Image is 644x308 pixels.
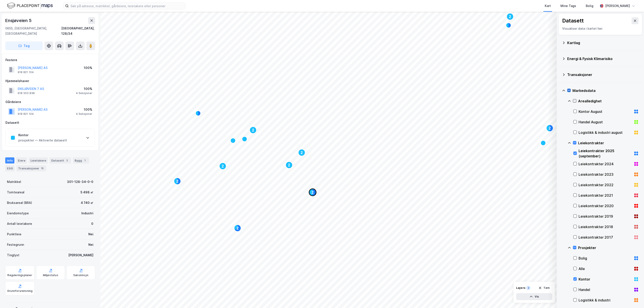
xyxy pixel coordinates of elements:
[18,91,35,95] div: 918 503 838
[18,71,34,74] div: 918 821 104
[7,179,21,184] div: Matrikkel
[579,277,632,282] div: Kontor
[252,128,254,132] text: 2
[5,17,33,24] div: Ensjøveien 5
[83,158,87,163] div: 1
[81,200,93,205] div: 4 740 ㎡
[579,172,632,177] div: Leiekontrakter 2023
[43,274,58,277] div: Miljøstatus
[16,157,27,163] div: Eiere
[195,111,201,116] div: Map marker
[222,164,224,168] text: 2
[567,56,639,61] div: Energi & Fysisk Klimarisiko
[18,138,67,143] div: prosjekter — Aktiverte datasett
[18,112,34,116] div: 918 821 104
[65,158,69,163] div: 2
[5,41,43,50] button: Tag
[73,157,89,163] div: Bygg
[579,235,632,240] div: Leiekontrakter 2017
[7,242,24,247] div: Festegrunn
[7,289,33,293] div: Grunnforurensning
[176,179,178,183] text: 2
[16,165,46,171] div: Transaksjoner
[5,157,14,163] div: Info
[309,189,316,196] div: Map marker
[242,136,247,142] div: Map marker
[605,3,630,9] div: [PERSON_NAME]
[579,130,632,135] div: Logistikk & industri august
[5,26,61,36] div: 0655, [GEOGRAPHIC_DATA], [GEOGRAPHIC_DATA]
[5,99,95,105] div: Gårdeiere
[288,163,290,167] text: 2
[8,274,32,277] div: Reguleringsplaner
[579,298,632,303] div: Logistikk & industri
[579,119,632,125] div: Handel August
[526,286,531,290] div: 2
[579,256,632,261] div: Bolig
[579,161,632,167] div: Leiekontrakter 2024
[567,72,639,77] div: Transaksjoner
[76,86,92,91] div: 100%
[549,126,551,130] text: 2
[507,13,514,20] div: Map marker
[7,253,19,258] div: Tinglyst
[579,224,632,229] div: Leiekontrakter 2018
[541,140,546,146] div: Map marker
[286,162,293,169] div: Map marker
[579,287,632,292] div: Handel
[80,190,93,195] div: 5 498 ㎡
[76,112,92,116] div: 4 Seksjoner
[5,78,95,84] div: Hjemmelshaver
[61,26,95,36] div: [GEOGRAPHIC_DATA], 128/34
[67,179,93,184] div: 301-128-34-0-0
[298,149,305,156] div: Map marker
[516,293,552,300] button: Vis
[81,211,93,216] div: Industri
[84,65,92,71] div: 100%
[40,166,45,170] div: 15
[546,125,553,132] div: Map marker
[579,214,632,219] div: Leiekontrakter 2019
[579,193,632,198] div: Leiekontrakter 2021
[7,221,32,226] div: Antall leietakere
[18,132,67,138] div: Kontor
[88,232,93,237] div: Nei
[7,232,21,237] div: Punktleie
[586,3,593,9] div: Bolig
[622,287,644,308] div: Kontrollprogram for chat
[579,148,632,159] div: Leiekontrakter 2025 (september)
[579,266,632,271] div: Alle
[578,245,639,250] div: Prosjekter
[73,274,88,277] div: Saksinnsyn
[7,2,53,10] img: logo.f888ab2527a4732fd821a326f86c7f29.svg
[7,190,24,195] div: Tomteareal
[567,40,639,45] div: Kartlag
[76,107,92,112] div: 100%
[5,120,95,125] div: Datasett
[230,138,236,143] div: Map marker
[301,151,303,155] text: 2
[50,157,71,163] div: Datasett
[91,221,93,226] div: 0
[7,211,29,216] div: Eiendomstype
[237,226,239,230] text: 2
[578,98,639,104] div: Arealledighet
[234,225,241,232] div: Map marker
[5,165,15,171] div: ESG
[69,3,185,9] input: Søk på adresse, matrikkel, gårdeiere, leietakere eller personer
[219,163,226,170] div: Map marker
[579,109,632,114] div: Kontor August
[7,200,32,205] div: Bruksareal (BRA)
[506,23,511,28] div: Map marker
[560,3,576,9] div: Mine Tags
[250,127,257,134] div: Map marker
[174,178,181,185] div: Map marker
[68,253,93,258] div: [PERSON_NAME]
[562,17,584,24] div: Datasett
[622,287,644,308] iframe: Chat Widget
[536,284,552,291] button: Tøm
[545,3,551,9] div: Kart
[516,286,525,290] div: Layers
[579,203,632,208] div: Leiekontrakter 2020
[579,182,632,188] div: Leiekontrakter 2022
